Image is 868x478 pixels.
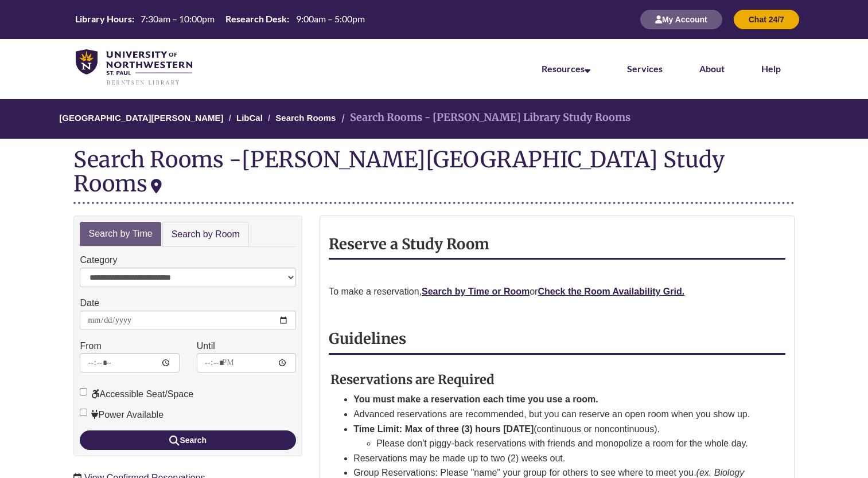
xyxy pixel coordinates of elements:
div: Search Rooms - [73,147,794,203]
a: Hours Today [71,13,369,26]
a: Check the Room Availability Grid. [538,287,684,296]
a: LibCal [236,113,263,123]
label: Date [80,296,99,311]
a: Services [627,63,663,74]
button: Search [80,430,296,450]
a: Search by Time [80,222,161,246]
input: Power Available [80,409,87,416]
label: Accessible Seat/Space [80,387,193,402]
label: Until [197,339,215,354]
p: To make a reservation, or [329,284,785,299]
strong: Guidelines [329,330,406,348]
a: Resources [542,63,590,74]
span: 9:00am – 5:00pm [296,13,365,24]
img: UNWSP Library Logo [76,49,192,86]
a: Chat 24/7 [734,14,799,24]
a: [GEOGRAPHIC_DATA][PERSON_NAME] [59,113,223,123]
strong: Time Limit: Max of three (3) hours [DATE] [353,424,534,434]
th: Library Hours: [71,13,136,25]
table: Hours Today [71,13,369,25]
strong: Reserve a Study Room [329,235,489,253]
nav: Breadcrumb [73,99,794,139]
li: (continuous or noncontinuous). [353,422,757,451]
label: Category [80,253,117,268]
li: Reservations may be made up to two (2) weeks out. [353,451,757,466]
a: Help [761,63,781,74]
a: Search by Room [162,222,249,248]
label: Power Available [80,408,164,422]
strong: Reservations are Required [330,371,495,387]
label: From [80,339,101,354]
a: About [699,63,725,74]
li: Please don't piggy-back reservations with friends and monopolize a room for the whole day. [376,436,757,451]
span: 7:30am – 10:00pm [141,13,215,24]
li: Search Rooms - [PERSON_NAME] Library Study Rooms [338,109,630,126]
button: Chat 24/7 [734,10,799,29]
a: Search Rooms [275,113,336,123]
a: My Account [640,14,722,24]
th: Research Desk: [221,13,291,25]
button: My Account [640,10,722,29]
div: [PERSON_NAME][GEOGRAPHIC_DATA] Study Rooms [73,146,725,197]
a: Search by Time or Room [422,287,530,296]
strong: You must make a reservation each time you use a room. [353,394,598,404]
input: Accessible Seat/Space [80,388,87,395]
li: Advanced reservations are recommended, but you can reserve an open room when you show up. [353,407,757,422]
